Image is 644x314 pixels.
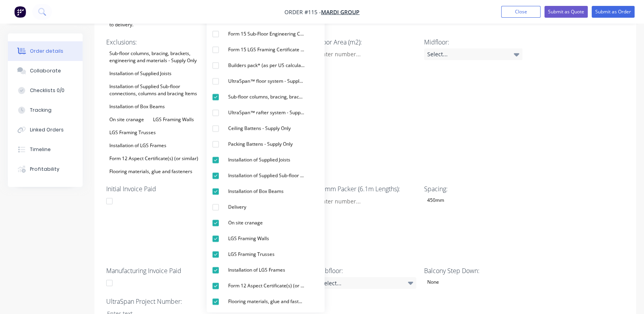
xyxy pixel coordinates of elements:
label: Midfloor: [424,37,522,47]
button: Installation of LGS Frames [207,262,325,278]
div: Tracking [30,107,52,114]
label: Initial Invoice Paid [106,184,205,194]
button: Timeline [8,140,83,159]
label: Balcony Step Down: [424,266,522,275]
div: Sub-floor columns, bracing, brackets, engineering and materials - Supply Only [225,92,308,102]
div: Installation of LGS Frames [106,140,170,151]
div: Sub-floor columns, bracing, brackets, engineering and materials - Supply Only [106,48,205,66]
div: Packing Battens - Supply Only [225,139,296,150]
div: Delivery [225,202,249,212]
button: Form 15 LGS Framing Certificate (or similar) [207,42,325,58]
button: Installation of Supplied Sub-floor connections, columns and bracing Items [207,168,325,184]
div: Installation of Box Beams [106,102,168,112]
button: Close [501,6,541,18]
input: Enter number... [312,48,416,60]
div: Checklists 0/0 [30,87,65,94]
button: Checklists 0/0 [8,81,83,100]
button: Profitability [8,159,83,179]
div: Installation of Supplied Joists [106,68,175,79]
div: On site cranage [225,218,266,228]
div: Profitability [30,166,59,173]
div: LGS Framing Trusses [106,127,159,138]
div: On site cranage [106,115,147,125]
label: Floor Area (m2): [318,37,416,47]
label: Subfloor: [318,266,416,275]
div: LGS Framing Trusses [225,249,278,260]
div: Order details [30,48,63,55]
div: Installation of Box Beams [225,187,287,197]
div: Select... [424,48,522,60]
button: Builders pack* (as per US calculations of hardware required) [207,58,325,74]
button: Collaborate [8,61,83,81]
div: 450mm [424,195,447,205]
div: Installation of Supplied Sub-floor connections, columns and bracing Items [106,81,205,99]
img: Factory [14,6,26,18]
button: Delivery [207,199,325,215]
div: LGS Framing Walls [225,234,272,244]
button: Tracking [8,100,83,120]
label: Spacing: [424,184,522,194]
input: Enter number... [312,195,416,207]
div: Ceiling Battens - Supply Only [225,124,294,134]
div: Installation of Supplied Joists [225,155,293,165]
div: None [424,277,442,287]
button: Ceiling Battens - Supply Only [207,121,325,137]
button: Linked Orders [8,120,83,140]
button: Submit as Quote [544,6,588,18]
div: Flooring materials, glue and fasteners [225,297,308,307]
div: Form 12 Aspect Certificate(s) (or similar) [225,281,308,291]
label: UltraSpan Project Number: [106,297,205,306]
button: Sub-floor columns, bracing, brackets, engineering and materials - Supply Only [207,89,325,105]
label: Exclusions: [106,37,205,47]
label: Manufacturing Invoice Paid [106,266,205,275]
button: Installation of Supplied Joists [207,152,325,168]
div: Builders pack* (as per US calculations of hardware required) [225,61,308,71]
button: Form 12 Aspect Certificate(s) (or similar) [207,278,325,294]
div: Collaborate [30,67,61,74]
div: Flooring materials, glue and fasteners [106,166,196,177]
button: On site cranage [207,215,325,231]
button: Order details [8,41,83,61]
div: Form 12 Aspect Certificate(s) (or similar) [106,153,201,164]
button: Form 15 Sub-Floor Engineering Certificate (or similar) [207,26,325,42]
button: UltraSpan™ rafter system - Supply Only (invoiced seperately) [207,105,325,121]
div: Installation of Supplied Sub-floor connections, columns and bracing Items [225,171,308,181]
div: UltraSpan™ floor system - Supply Only [225,76,308,87]
a: Mardi Group [321,8,360,16]
div: Form 15 LGS Framing Certificate (or similar) [225,45,308,55]
div: Linked Orders [30,126,64,133]
button: Packing Battens - Supply Only [207,137,325,152]
div: Timeline [30,146,51,153]
button: Flooring materials, glue and fasteners [207,294,325,310]
label: 50mm Packer (6.1m Lengths): [318,184,416,194]
button: UltraSpan™ floor system - Supply Only [207,74,325,89]
button: LGS Framing Walls [207,231,325,247]
button: Submit as Order [592,6,635,18]
span: Order #115 - [284,8,321,16]
div: Select... [318,277,416,289]
button: Installation of Box Beams [207,184,325,199]
button: LGS Framing Trusses [207,247,325,262]
div: UltraSpan™ rafter system - Supply Only (invoiced seperately) [225,108,308,118]
div: Form 15 Sub-Floor Engineering Certificate (or similar) [225,29,308,39]
div: Installation of LGS Frames [225,265,288,275]
div: LGS Framing Walls [150,115,197,125]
